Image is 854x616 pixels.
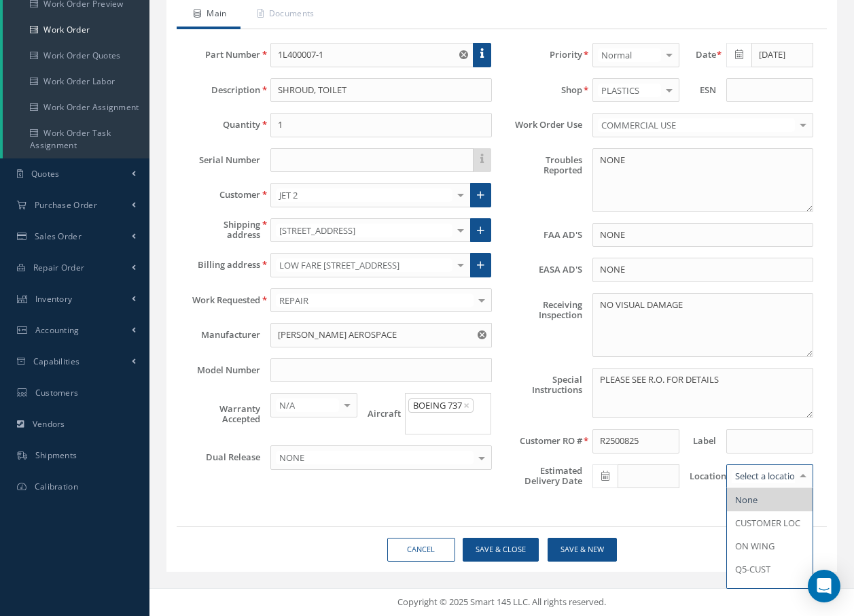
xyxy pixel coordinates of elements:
button: Reset [457,43,474,67]
label: Shipping address [180,220,260,240]
label: Shop [502,85,582,95]
button: Save & Close [463,538,539,562]
span: REPAIR [276,294,473,307]
label: Troubles Reported [502,148,582,212]
label: Work Requested [180,295,260,305]
label: Part Number [180,50,260,60]
input: Search for option [407,415,484,430]
span: [STREET_ADDRESS] [276,224,452,237]
label: Special Instructions [502,368,582,419]
span: Sales Order [35,230,82,242]
label: Quantity [180,120,260,130]
label: Customer [180,190,260,200]
label: FAA AD'S [502,230,582,240]
span: Vendors [33,418,65,430]
span: Q5-CUST [735,563,770,575]
label: Manufacturer [180,330,260,340]
span: Customers [35,387,79,398]
input: Select a location [732,470,795,483]
button: Remove option [463,400,469,411]
a: Main [177,1,241,29]
label: Model Number [180,365,260,375]
label: Estimated Delivery Date [502,466,582,486]
label: ESN [690,85,716,95]
button: Save & New [548,538,617,562]
label: Customer RO # [502,436,582,446]
label: Date [690,50,716,60]
span: Normal [598,48,661,62]
label: Priority [502,50,582,60]
span: × [463,398,469,413]
span: Capabilities [33,356,80,367]
div: Open Intercom Messenger [808,570,840,602]
span: Inventory [35,293,73,305]
span: CUSTOMER LOC [735,517,800,529]
button: Reset [475,323,492,347]
span: LOW FARE [STREET_ADDRESS] [276,258,452,272]
a: Work Order [3,17,149,43]
label: Warranty Accepted [180,404,260,424]
a: Work Order Labor [3,69,149,95]
span: ON WING [735,540,775,552]
span: COMMERCIAL USE [598,118,795,132]
label: Description [180,85,260,95]
label: Serial Number [180,155,260,165]
span: Purchase Order [35,199,97,211]
span: Quotes [31,168,60,179]
span: JET 2 [276,188,452,202]
label: Location [690,471,716,481]
span: None [735,494,758,506]
label: Receiving Inspection [502,293,582,357]
span: Shipments [35,449,77,461]
span: Repair Order [33,262,85,273]
span: NONE [276,451,473,464]
a: Work Order Task Assignment [3,120,149,158]
a: Work Order Assignment [3,95,149,120]
span: BOEING 737 [408,398,474,413]
div: Copyright © 2025 Smart 145 LLC. All rights reserved. [163,596,840,609]
a: Documents [241,1,328,29]
label: Work Order Use [502,120,582,130]
a: Cancel [387,538,455,562]
span: N/A [276,398,339,412]
svg: Reset [459,50,468,59]
span: QUOTE [735,586,764,598]
label: Label [690,436,716,446]
span: Calibration [35,481,78,492]
svg: Reset [478,330,486,339]
span: PLASTICS [598,84,661,97]
label: Aircraft [368,409,394,419]
span: Accounting [35,324,79,336]
label: EASA AD'S [502,264,582,275]
a: Work Order Quotes [3,43,149,69]
label: Billing address [180,260,260,270]
label: Dual Release [180,452,260,462]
